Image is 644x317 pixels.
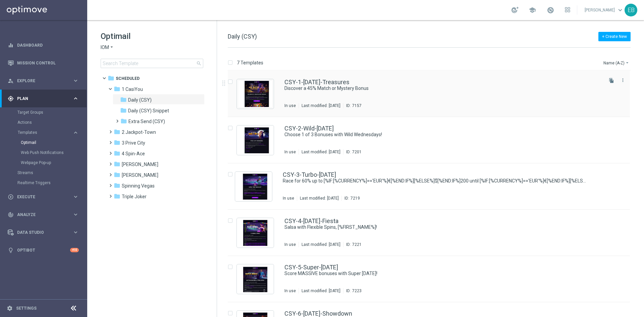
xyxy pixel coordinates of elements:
div: 7221 [352,242,362,247]
a: CSY-6-[DATE]-Showdown [284,311,352,317]
img: 7223.jpeg [238,266,272,292]
div: Templates [18,130,72,135]
i: folder [120,107,127,114]
span: Scheduled [116,75,140,82]
button: Templates keyboard_arrow_right [17,130,79,135]
a: CSY-2-Wild-[DATE] [284,125,334,131]
a: Optimail [21,140,70,145]
a: Discover a 45% Match or Mystery Bonus [284,85,586,92]
span: Triple Joker [122,194,147,200]
span: 4 Spin-Ace [122,151,145,157]
div: 7219 [351,196,360,201]
div: Press SPACE to select this row. [221,163,643,210]
a: Salsa with Flexible Spins, [%FIRST_NAME%]! [284,224,586,230]
span: search [196,61,202,66]
a: Streams [17,170,70,175]
span: Templates [18,130,66,135]
button: + Create New [598,32,631,41]
i: folder [120,96,127,103]
a: Optibot [17,241,70,259]
span: 2 Jackpot-Town [122,129,156,135]
div: Optimail [21,138,87,148]
a: Mission Control [17,54,79,72]
div: Explore [8,78,72,84]
div: +10 [70,248,79,252]
i: folder [114,182,120,189]
img: 7201.jpeg [238,127,272,153]
i: keyboard_arrow_right [72,194,79,200]
a: CSY-4-[DATE]-Fiesta [284,218,338,224]
div: Mission Control [7,60,79,66]
button: play_circle_outline Execute keyboard_arrow_right [7,194,79,200]
div: Press SPACE to select this row. [221,256,643,302]
div: Last modified: [DATE] [299,149,343,155]
i: folder [120,118,127,124]
a: Choose 1 of 3 Bonuses with Wild Wednesdays! [284,131,586,138]
span: Execute [17,195,72,199]
div: Actions [17,117,87,127]
i: settings [7,305,13,311]
i: folder [114,86,120,92]
div: Analyze [8,212,72,218]
i: folder [114,161,120,167]
div: Target Groups [17,107,87,117]
span: Spinning Vegas [122,183,155,189]
i: keyboard_arrow_right [72,129,79,136]
span: Daily (CSY) [128,97,152,103]
div: In use [284,288,296,294]
div: 7223 [352,288,362,294]
div: ID: [343,149,362,155]
a: Web Push Notifications [21,150,70,155]
div: In use [284,149,296,155]
div: Webpage Pop-up [21,158,87,168]
p: 7 Templates [237,60,263,66]
div: person_search Explore keyboard_arrow_right [7,78,79,84]
div: 7201 [352,149,362,155]
span: 3 Prive City [122,140,145,146]
i: file_copy [609,78,614,83]
div: Last modified: [DATE] [299,242,343,247]
button: lightbulb Optibot +10 [7,248,79,253]
i: arrow_drop_down [625,60,630,65]
i: gps_fixed [8,96,14,102]
span: Robby Riches [122,172,158,178]
div: Race for 60% up to [%IF:[%CURRENCY%]=='EUR'%]€[%END:IF%][%ELSE%]$[%END:IF%]200 until [%IF:[%CURRE... [283,178,602,184]
a: [PERSON_NAME]keyboard_arrow_down [584,5,625,15]
button: Data Studio keyboard_arrow_right [7,230,79,235]
span: 1 CasiYou [122,86,143,92]
i: more_vert [620,77,626,83]
span: Plan [17,97,72,101]
div: Choose 1 of 3 Bonuses with Wild Wednesdays! [284,131,602,138]
button: track_changes Analyze keyboard_arrow_right [7,212,79,217]
i: folder [114,139,120,146]
div: 7157 [352,103,362,108]
img: 7219.jpeg [237,173,270,200]
div: ID: [341,196,360,201]
a: Realtime Triggers [17,180,70,186]
img: 7221.jpeg [238,220,272,246]
div: Last modified: [DATE] [299,288,343,294]
span: IOM [101,44,109,51]
div: Templates [17,127,87,168]
i: lightbulb [8,247,14,253]
a: Settings [16,306,37,310]
span: Data Studio [17,230,72,234]
i: person_search [8,78,14,84]
i: play_circle_outline [8,194,14,200]
a: CSY-1-[DATE]-Treasures [284,79,350,85]
a: Dashboard [17,36,79,54]
span: keyboard_arrow_down [616,6,624,14]
div: In use [284,242,296,247]
div: Press SPACE to select this row. [221,117,643,163]
input: Search Template [101,59,203,68]
div: Realtime Triggers [17,178,87,188]
img: 7157.jpeg [238,81,272,107]
div: Execute [8,194,72,200]
a: Webpage Pop-up [21,160,70,165]
div: In use [283,196,294,201]
div: Dashboard [8,36,79,54]
i: folder [114,150,120,157]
